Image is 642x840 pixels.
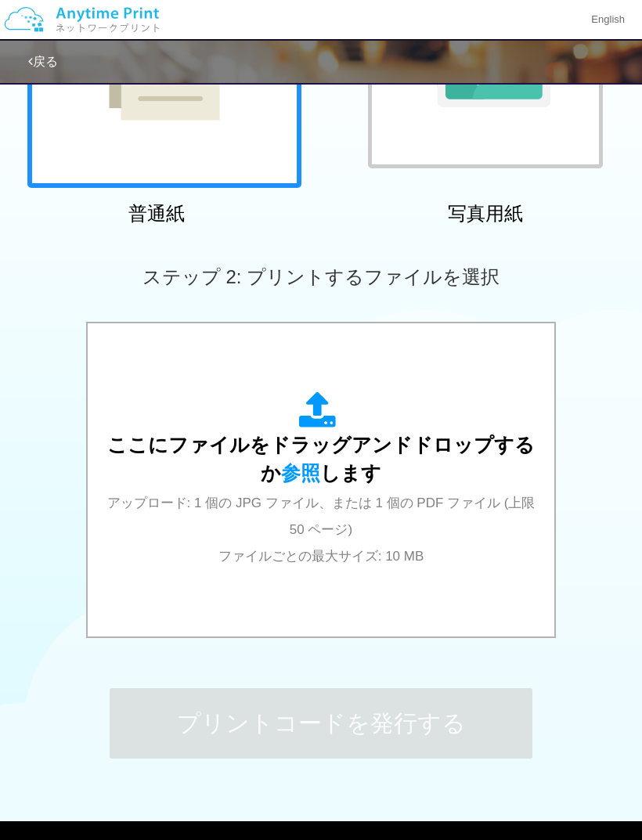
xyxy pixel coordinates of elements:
[107,434,535,484] span: ここにファイルをドラッグアンドドロップするか します
[20,204,294,224] h2: 普通紙
[281,462,320,484] span: 参照
[107,496,536,564] span: アップロード: 1 個の JPG ファイル、または 1 個の PDF ファイル (上限 50 ページ) ファイルごとの最大サイズ: 10 MB
[142,266,500,287] span: ステップ 2: プリントするファイルを選択
[110,688,532,759] button: プリントコードを発行する
[348,204,622,224] h2: 写真用紙
[28,55,58,68] a: 戻る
